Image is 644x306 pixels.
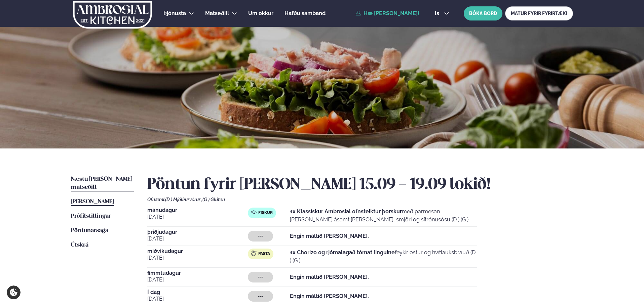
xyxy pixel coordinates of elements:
img: logo [72,1,153,29]
span: mánudagur [147,208,248,213]
span: [PERSON_NAME] [71,199,114,205]
span: Þjónusta [163,10,186,16]
span: --- [258,294,263,299]
span: Matseðill [205,10,229,16]
span: Um okkur [248,10,273,16]
span: [DATE] [147,295,248,303]
span: [DATE] [147,235,248,243]
a: MATUR FYRIR FYRIRTÆKI [505,6,573,20]
p: feykir ostur og hvítlauksbrauð (D ) (G ) [290,249,477,265]
span: (G ) Glúten [202,197,225,202]
span: [DATE] [147,213,248,221]
span: --- [258,233,263,239]
span: (D ) Mjólkurvörur , [165,197,202,202]
h2: Pöntun fyrir [PERSON_NAME] 15.09 - 19.09 lokið! [147,175,573,194]
strong: Engin máltíð [PERSON_NAME]. [290,233,369,239]
strong: 1x Chorizo og rjómalagað tómat linguine [290,249,395,256]
span: miðvikudagur [147,249,248,254]
div: Ofnæmi: [147,197,573,202]
a: Matseðill [205,9,229,17]
span: fimmtudagur [147,270,248,276]
img: pasta.svg [251,251,257,256]
span: Hafðu samband [285,10,326,16]
p: með parmesan [PERSON_NAME] ásamt [PERSON_NAME], smjöri og sítrónusósu (D ) (G ) [290,208,477,224]
span: Pöntunarsaga [71,228,108,233]
a: Cookie settings [7,286,21,299]
button: BÓKA BORÐ [464,6,502,20]
strong: Engin máltíð [PERSON_NAME]. [290,293,369,299]
strong: Engin máltíð [PERSON_NAME]. [290,274,369,280]
a: Hæ [PERSON_NAME]! [355,10,419,16]
span: [DATE] [147,276,248,284]
span: Útskrá [71,242,88,248]
a: Þjónusta [163,9,186,17]
span: --- [258,274,263,280]
span: Fiskur [258,210,273,216]
span: Næstu [PERSON_NAME] matseðill [71,176,132,190]
span: Í dag [147,290,248,295]
strong: 1x Klassískur Ambrosial ofnsteiktur þorskur [290,208,402,215]
a: [PERSON_NAME] [71,198,114,206]
img: fish.svg [251,210,257,215]
button: is [429,11,455,16]
a: Um okkur [248,9,273,17]
a: Hafðu samband [285,9,326,17]
a: Útskrá [71,241,88,249]
span: Pasta [258,251,270,257]
a: Pöntunarsaga [71,227,108,235]
span: þriðjudagur [147,229,248,235]
a: Næstu [PERSON_NAME] matseðill [71,175,134,191]
span: is [435,11,441,16]
a: Prófílstillingar [71,212,111,220]
span: Prófílstillingar [71,213,111,219]
span: [DATE] [147,254,248,262]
